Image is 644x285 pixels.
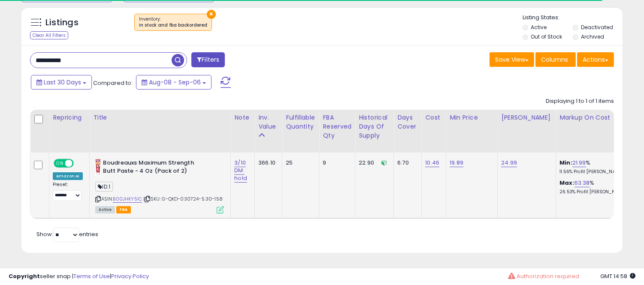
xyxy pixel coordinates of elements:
div: Fulfillable Quantity [286,113,315,131]
span: Compared to: [93,79,133,87]
a: 21.99 [572,159,586,167]
div: ASIN: [95,159,224,213]
div: Preset: [53,182,83,201]
span: All listings currently available for purchase on Amazon [95,206,115,213]
strong: Copyright [9,272,40,280]
a: B00JHKY5IC [113,195,142,203]
div: Note [234,113,251,122]
p: Listing States: [523,14,623,22]
div: Days Cover [397,113,418,131]
h5: Listings [45,17,79,29]
span: FBA [116,206,131,213]
label: Out of Stock [531,33,562,40]
button: Actions [577,52,614,67]
a: 10.46 [425,159,439,167]
div: Cost [425,113,442,122]
div: Repricing [53,113,86,122]
div: FBA Reserved Qty [323,113,351,140]
div: seller snap | | [9,273,149,281]
p: 11.56% Profit [PERSON_NAME] [559,169,631,175]
button: Filters [191,52,225,67]
b: Boudreauxs Maximum Strength Butt Paste - 4 Oz (Pack of 2) [103,159,207,177]
div: Clear All Filters [30,31,68,39]
button: Columns [535,52,576,67]
div: 25 [286,159,312,167]
div: Inv. value [258,113,278,131]
div: 22.90 [359,159,387,167]
div: [PERSON_NAME] [501,113,552,122]
span: Aug-08 - Sep-06 [149,78,201,87]
div: % [559,179,631,195]
b: Max: [559,179,574,187]
div: Title [93,113,227,122]
span: OFF [73,160,86,167]
a: Privacy Policy [111,272,149,280]
span: Authorization required [517,272,579,280]
div: in stock and fba backordered [139,22,207,28]
div: 9 [323,159,348,167]
label: Active [531,24,547,31]
th: The percentage added to the cost of goods (COGS) that forms the calculator for Min & Max prices. [556,110,638,153]
span: | SKU: G-QKD-030724-5.30-158 [143,195,223,202]
span: 2025-10-7 14:58 GMT [600,272,635,280]
button: Aug-08 - Sep-06 [136,75,212,90]
b: Min: [559,159,572,167]
img: 41xNbvNPYwL._SL40_.jpg [95,159,101,176]
span: Last 30 Days [44,78,81,87]
div: 6.70 [397,159,415,167]
a: 3/10 DM: hold [234,159,247,183]
div: Historical Days Of Supply [359,113,390,140]
div: Min Price [450,113,494,122]
span: Columns [541,55,568,64]
label: Deactivated [581,24,613,31]
div: Markup on Cost [559,113,634,122]
div: Displaying 1 to 1 of 1 items [546,97,614,105]
p: 26.53% Profit [PERSON_NAME] [559,189,631,195]
button: Last 30 Days [31,75,92,90]
a: 63.38 [574,179,590,187]
a: 24.99 [501,159,517,167]
button: × [207,10,216,19]
label: Archived [581,33,604,40]
a: Terms of Use [73,272,110,280]
button: Save View [490,52,534,67]
a: 19.89 [450,159,463,167]
span: Show: entries [36,230,98,238]
span: ID.1 [95,182,113,192]
div: Amazon AI [53,172,83,180]
span: Inventory : [139,16,207,29]
span: ON [54,160,65,167]
div: % [559,159,631,175]
div: 366.10 [258,159,275,167]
